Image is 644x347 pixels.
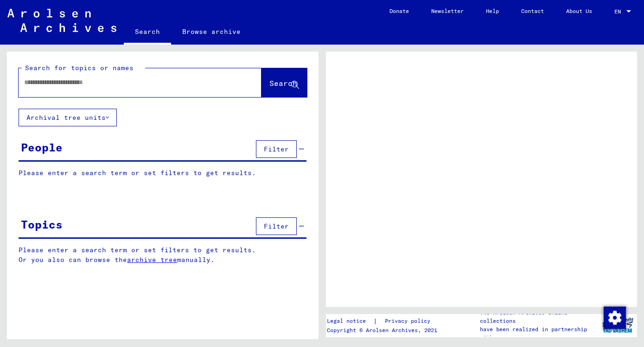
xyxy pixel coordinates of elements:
a: Legal notice [327,316,373,326]
div: | [327,316,441,326]
a: Search [124,20,171,45]
img: Change consent [604,307,626,329]
img: yv_logo.png [600,314,635,337]
span: Filter [264,222,289,230]
span: EN [614,8,625,15]
button: Search [261,68,307,97]
button: Archival tree units [19,109,117,126]
p: Please enter a search term or set filters to get results. [19,168,306,178]
div: People [21,139,63,156]
a: Privacy policy [377,316,441,326]
p: Copyright © Arolsen Archives, 2021 [327,326,441,334]
p: Please enter a search term or set filters to get results. Or you also can browse the manually. [19,245,307,265]
mat-label: Search for topics or names [25,64,134,72]
span: Search [269,79,297,88]
button: Filter [256,140,297,158]
a: Browse archive [171,20,252,43]
p: The Arolsen Archives online collections [480,308,598,325]
button: Filter [256,217,297,235]
span: Filter [264,145,289,153]
a: archive tree [127,255,177,264]
img: Arolsen_neg.svg [7,9,116,32]
div: Topics [21,216,63,233]
p: have been realized in partnership with [480,325,598,342]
